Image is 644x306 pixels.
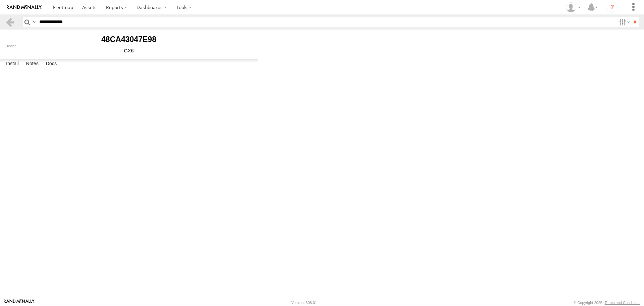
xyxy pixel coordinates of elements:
label: Search Filter Options [616,17,631,27]
div: Version: 308.01 [291,301,317,305]
b: 48CA43047E98 [101,35,156,44]
a: Back to previous Page [5,17,15,27]
label: Install [3,59,22,69]
div: © Copyright 2025 - [574,301,640,305]
a: Visit our Website [4,299,35,306]
label: Search Query [32,17,37,27]
img: rand-logo.svg [7,5,42,10]
i: ? [607,2,618,13]
div: Device [5,44,252,48]
label: Notes [22,59,42,69]
div: GX6 [5,48,252,53]
a: Terms and Conditions [605,301,640,305]
label: Docs [42,59,60,69]
div: Hayley Petersen [563,2,583,12]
